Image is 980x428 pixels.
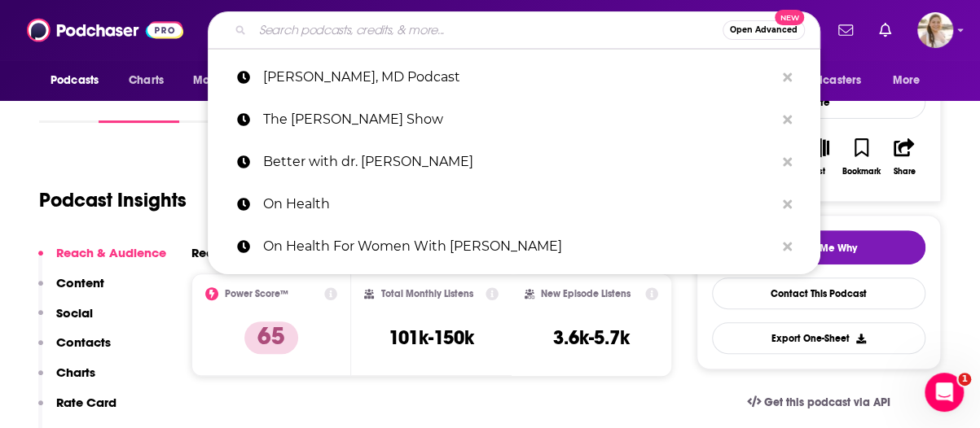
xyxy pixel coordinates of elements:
[883,128,925,186] button: Share
[263,56,775,98] p: Rena Malik, MD Podcast
[51,69,99,92] span: Podcasts
[925,373,964,412] iframe: Intercom live chat
[56,395,116,410] p: Rate Card
[958,373,971,386] span: 1
[764,395,890,409] span: Get this podcast via API
[389,325,474,350] h3: 101k-150k
[783,69,861,92] span: For Podcasters
[182,65,272,96] button: open menu
[917,12,953,48] button: Show profile menu
[380,288,472,299] h2: Total Monthly Listens
[38,365,95,395] button: Charts
[208,183,820,225] a: On Health
[872,16,898,44] a: Show notifications dropdown
[553,325,630,350] h3: 3.6k-5.7k
[38,275,104,305] button: Content
[225,288,288,299] h2: Power Score™
[842,167,881,177] div: Bookmark
[253,17,723,43] input: Search podcasts, credits, & more...
[99,85,179,123] a: InsightsPodchaser Pro
[244,321,298,354] p: 65
[840,128,882,186] button: Bookmark
[193,69,251,92] span: Monitoring
[734,382,903,422] a: Get this podcast via API
[129,69,164,92] span: Charts
[191,245,229,260] h2: Reach
[723,20,805,40] button: Open AdvancedNew
[263,98,775,141] p: The Dr. Gabrielle Lyon Show
[801,242,857,255] span: Tell Me Why
[263,141,775,183] p: Better with dr. stephanie
[208,98,820,141] a: The [PERSON_NAME] Show
[775,10,804,25] span: New
[917,12,953,48] span: Logged in as acquavie
[56,245,166,260] p: Reach & Audience
[832,16,859,44] a: Show notifications dropdown
[38,395,116,425] button: Rate Card
[772,65,885,96] button: open menu
[27,15,183,46] img: Podchaser - Follow, Share and Rate Podcasts
[56,305,93,321] p: Social
[263,225,775,268] p: On Health For Women With Aviva Romm
[730,26,798,34] span: Open Advanced
[712,277,925,309] a: Contact This Podcast
[893,69,921,92] span: More
[38,334,111,365] button: Contacts
[208,225,820,268] a: On Health For Women With [PERSON_NAME]
[541,288,631,299] h2: New Episode Listens
[39,65,120,96] button: open menu
[208,141,820,183] a: Better with dr. [PERSON_NAME]
[202,85,283,123] a: Episodes242
[118,65,174,96] a: Charts
[39,85,76,123] a: About
[712,322,925,354] button: Export One-Sheet
[56,275,104,290] p: Content
[263,183,775,225] p: On Health
[881,65,941,96] button: open menu
[39,188,187,212] h1: Podcast Insights
[893,167,915,177] div: Share
[38,245,166,275] button: Reach & Audience
[38,305,93,335] button: Social
[56,334,111,350] p: Contacts
[208,56,820,98] a: [PERSON_NAME], MD Podcast
[208,11,820,49] div: Search podcasts, credits, & more...
[917,12,953,48] img: User Profile
[56,365,95,380] p: Charts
